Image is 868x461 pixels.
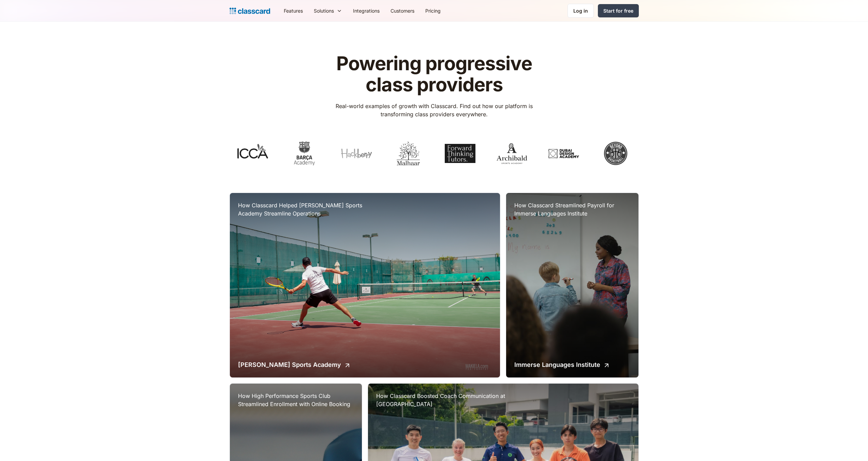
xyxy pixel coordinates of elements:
div: Start for free [603,7,633,14]
h3: How Classcard Helped [PERSON_NAME] Sports Academy Streamline Operations [238,201,374,218]
h3: How High Performance Sports Club Streamlined Enrollment with Online Booking [238,392,354,408]
a: Log in [568,4,594,18]
a: Integrations [348,3,385,18]
h3: How Classcard Boosted Coach Communication at [GEOGRAPHIC_DATA] [376,392,513,408]
h3: How Classcard Streamlined Payroll for Immerse Languages Institute [514,201,630,218]
a: Customers [385,3,420,18]
a: Features [278,3,308,18]
div: Solutions [308,3,348,18]
div: Log in [573,7,588,14]
a: home [230,6,270,16]
a: Pricing [420,3,446,18]
h2: Immerse Languages Institute [514,360,600,369]
a: Start for free [598,4,639,17]
p: Real-world examples of growth with Classcard. Find out how our platform is transforming class pro... [326,102,542,118]
h2: [PERSON_NAME] Sports Academy [238,360,341,369]
div: Solutions [314,7,334,14]
a: How Classcard Streamlined Payroll for Immerse Languages InstituteImmerse Languages Institute [506,193,638,377]
a: How Classcard Helped [PERSON_NAME] Sports Academy Streamline Operations[PERSON_NAME] Sports Academy [230,193,500,377]
h1: Powering progressive class providers [326,53,542,95]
